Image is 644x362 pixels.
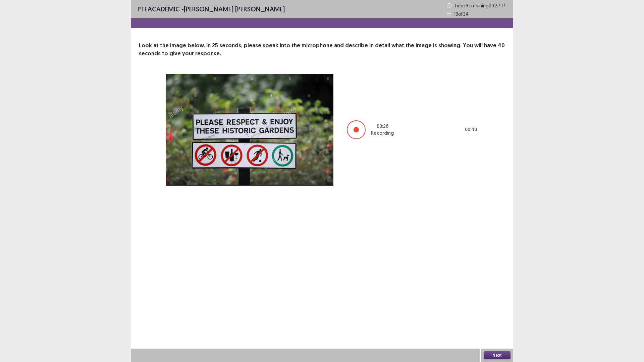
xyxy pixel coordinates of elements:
[454,10,469,17] p: 18 of 34
[139,42,505,58] p: Look at the image below. In 25 seconds, please speak into the microphone and describe in detail w...
[465,126,477,133] p: 00 : 40
[454,2,506,9] p: Time Remaining 00 : 37 : 17
[484,351,511,359] button: Next
[166,74,333,186] img: image-description
[377,123,388,130] p: 00 : 26
[138,5,180,13] span: PTE academic
[371,130,394,137] p: Recording
[138,4,285,14] p: - [PERSON_NAME] [PERSON_NAME]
